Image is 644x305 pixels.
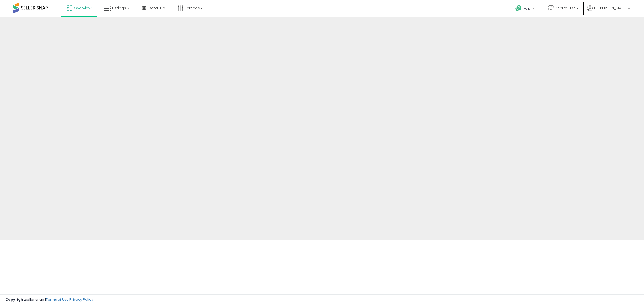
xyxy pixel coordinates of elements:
i: Get Help [515,5,522,12]
span: DataHub [148,5,165,11]
a: Help [511,1,540,17]
a: Hi [PERSON_NAME] [587,5,630,17]
span: Hi [PERSON_NAME] [594,5,626,11]
span: Help [523,6,530,11]
span: Overview [74,5,91,11]
span: Listings [112,5,126,11]
span: Zentra LLC [555,5,575,11]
